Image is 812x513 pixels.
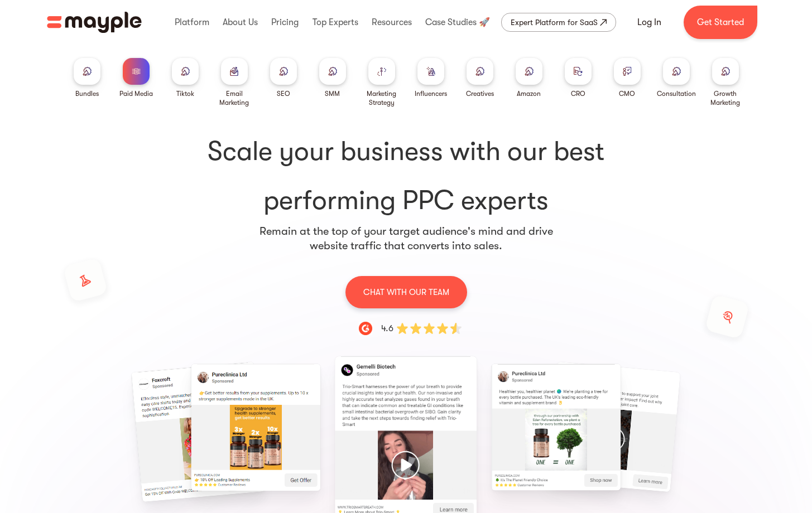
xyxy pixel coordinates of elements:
[501,13,616,32] a: Expert Platform for SaaS
[214,58,254,107] a: Email Marketing
[47,12,142,33] img: Mayple logo
[517,89,541,98] div: Amazon
[44,367,167,497] div: 14 / 15
[516,58,542,98] a: Amazon
[270,58,297,98] a: SEO
[705,58,746,107] a: Growth Marketing
[466,89,494,98] div: Creatives
[345,275,467,308] a: CHAT WITH OUR TEAM
[214,89,254,107] div: Email Marketing
[363,285,449,299] p: CHAT WITH OUR TEAM
[172,4,212,40] div: Platform
[684,6,757,39] a: Get Started
[466,58,494,98] a: Creatives
[657,89,696,98] div: Consultation
[259,224,554,253] p: Remain at the top of your target audience's mind and drive website traffic that converts into sales.
[67,134,746,170] span: Scale your business with our best
[319,58,346,98] a: SMM
[571,89,585,98] div: CRO
[176,89,194,98] div: Tiktok
[194,367,318,488] div: 15 / 15
[657,58,696,98] a: Consultation
[268,4,301,40] div: Pricing
[74,58,100,98] a: Bundles
[362,58,402,107] a: Marketing Strategy
[47,12,142,33] a: home
[511,16,598,29] div: Expert Platform for SaaS
[119,58,153,98] a: Paid Media
[415,89,447,98] div: Influencers
[344,367,468,509] div: 1 / 15
[325,89,340,98] div: SMM
[381,322,393,335] div: 4.6
[619,89,635,98] div: CMO
[614,58,641,98] a: CMO
[220,4,261,40] div: About Us
[277,89,290,98] div: SEO
[75,89,99,98] div: Bundles
[67,134,746,219] h1: performing PPC experts
[645,367,768,487] div: 3 / 15
[369,4,415,40] div: Resources
[415,58,447,98] a: Influencers
[705,89,746,107] div: Growth Marketing
[494,367,618,487] div: 2 / 15
[624,9,675,36] a: Log In
[310,4,361,40] div: Top Experts
[565,58,592,98] a: CRO
[172,58,199,98] a: Tiktok
[362,89,402,107] div: Marketing Strategy
[119,89,153,98] div: Paid Media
